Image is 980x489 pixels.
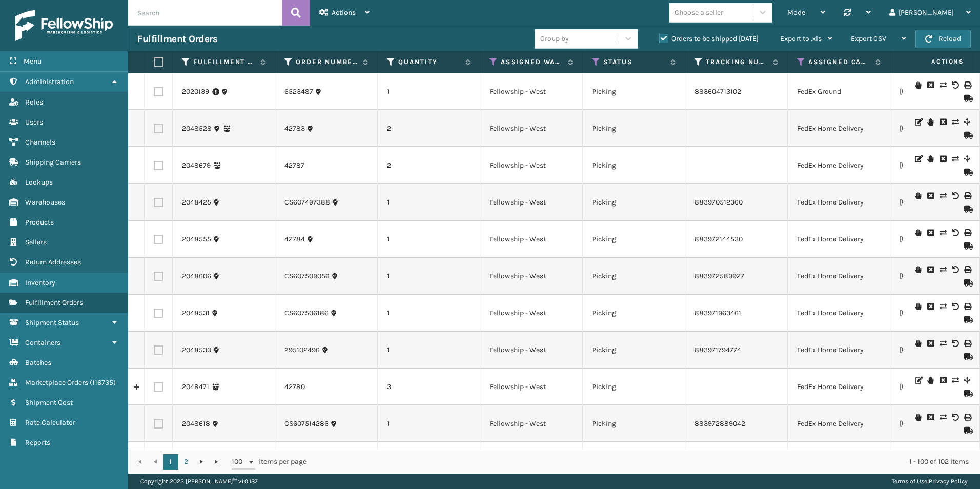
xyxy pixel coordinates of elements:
[915,340,921,347] i: On Hold
[25,138,55,147] span: Channels
[788,110,890,147] td: FedEx Home Delivery
[378,369,480,405] td: 3
[182,234,211,244] a: 2048555
[964,390,970,397] i: Mark as Shipped
[695,87,741,96] a: 883604713102
[927,155,933,162] i: On Hold
[25,258,81,267] span: Return Addresses
[940,414,946,421] i: Change shipping
[378,295,480,332] td: 1
[915,303,921,310] i: On Hold
[583,442,685,479] td: Picking
[583,184,685,221] td: Picking
[927,192,933,199] i: Cancel Fulfillment Order
[940,192,946,199] i: Change shipping
[15,10,113,41] img: logo
[583,369,685,405] td: Picking
[378,110,480,147] td: 2
[964,279,970,287] i: Mark as Shipped
[501,57,563,67] label: Assigned Warehouse
[964,132,970,139] i: Mark as Shipped
[788,369,890,405] td: FedEx Home Delivery
[25,338,60,347] span: Containers
[90,378,116,387] span: ( 116735 )
[480,184,583,221] td: Fellowship - West
[25,77,74,86] span: Administration
[398,57,460,67] label: Quantity
[284,308,329,318] a: CS607506186
[378,442,480,479] td: 1
[25,398,73,407] span: Shipment Cost
[480,442,583,479] td: Fellowship - West
[583,221,685,258] td: Picking
[964,353,970,360] i: Mark as Shipped
[940,229,946,236] i: Change shipping
[695,235,743,243] a: 883972144530
[182,124,212,134] a: 2048528
[964,192,970,199] i: Print Label
[284,419,329,429] a: CS607514286
[964,81,970,89] i: Print Label
[695,198,743,207] a: 883970512360
[952,81,958,89] i: Void Label
[788,405,890,442] td: FedEx Home Delivery
[952,414,958,421] i: Void Label
[232,457,247,467] span: 100
[182,197,211,208] a: 2048425
[480,147,583,184] td: Fellowship - West
[940,340,946,347] i: Change shipping
[540,33,569,44] div: Group by
[964,206,970,213] i: Mark as Shipped
[952,192,958,199] i: Void Label
[163,454,178,470] a: 1
[25,98,43,107] span: Roles
[929,478,968,485] a: Privacy Policy
[964,155,970,162] i: Split Fulfillment Order
[480,221,583,258] td: Fellowship - West
[788,221,890,258] td: FedEx Home Delivery
[182,419,210,429] a: 2048618
[182,308,210,318] a: 2048531
[927,118,933,126] i: On Hold
[780,34,822,43] span: Export to .xls
[284,160,304,171] a: 42787
[209,454,224,470] a: Go to the last page
[940,118,946,126] i: Cancel Fulfillment Order
[952,266,958,273] i: Void Label
[25,298,83,307] span: Fulfillment Orders
[788,147,890,184] td: FedEx Home Delivery
[788,258,890,295] td: FedEx Home Delivery
[178,454,194,470] a: 2
[695,419,745,428] a: 883972889042
[915,81,921,89] i: On Hold
[940,155,946,162] i: Cancel Fulfillment Order
[332,8,356,17] span: Actions
[296,57,358,67] label: Order Number
[583,295,685,332] td: Picking
[603,57,665,67] label: Status
[213,458,221,466] span: Go to the last page
[927,414,933,421] i: Cancel Fulfillment Order
[182,345,211,355] a: 2048530
[140,474,258,489] p: Copyright 2023 [PERSON_NAME]™ v 1.0.187
[695,272,744,280] a: 883972589927
[24,57,42,66] span: Menu
[964,427,970,434] i: Mark as Shipped
[964,242,970,250] i: Mark as Shipped
[378,73,480,110] td: 1
[25,198,65,207] span: Warehouses
[25,438,50,447] span: Reports
[25,238,47,247] span: Sellers
[378,147,480,184] td: 2
[182,87,209,97] a: 2020139
[927,266,933,273] i: Cancel Fulfillment Order
[695,309,741,317] a: 883971963461
[927,229,933,236] i: Cancel Fulfillment Order
[194,454,209,470] a: Go to the next page
[964,340,970,347] i: Print Label
[915,229,921,236] i: On Hold
[25,178,53,187] span: Lookups
[25,278,55,287] span: Inventory
[952,229,958,236] i: Void Label
[952,155,958,162] i: Change shipping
